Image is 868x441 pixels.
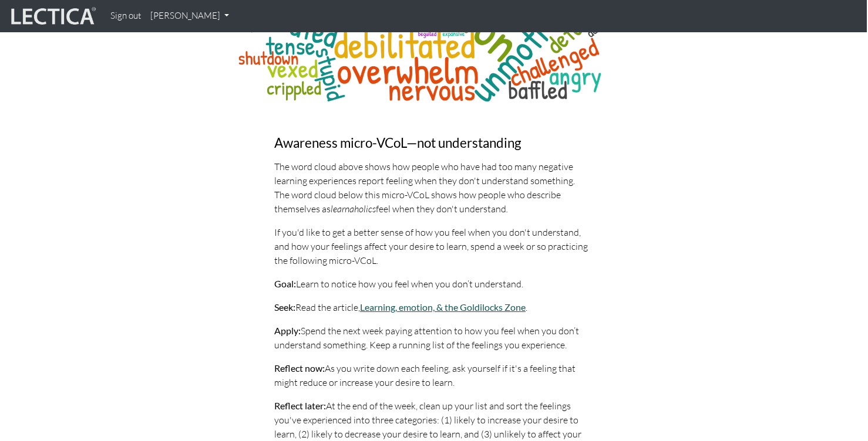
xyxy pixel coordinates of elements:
[274,361,591,389] p: As you write down each feeling, ask yourself if it's a feeling that might reduce or increase your...
[274,160,591,216] p: The word cloud above shows how people who have had too many negative learning experiences report ...
[8,5,96,28] img: lecticalive
[331,203,376,215] em: learnaholics
[360,301,526,313] a: Learning, emotion, & the Goldilocks Zone
[274,278,296,289] strong: Goal:
[274,300,591,314] p: Read the article, .
[274,301,295,313] strong: Seek:
[274,400,326,411] strong: Reflect later:
[506,203,508,215] em: .
[274,277,591,291] p: Learn to notice how you feel when you don’t understand.
[274,324,591,352] p: Spend the next week paying attention to how you feel when you don’t understand something. Keep a ...
[274,325,301,336] strong: Apply:
[146,5,234,28] a: [PERSON_NAME]
[274,362,325,374] strong: Reflect now:
[274,136,591,151] h3: Awareness micro-VCoL—not understanding
[274,225,591,267] p: If you'd like to get a better sense of how you feel when you don't understand, and how your feeli...
[106,5,146,28] a: Sign out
